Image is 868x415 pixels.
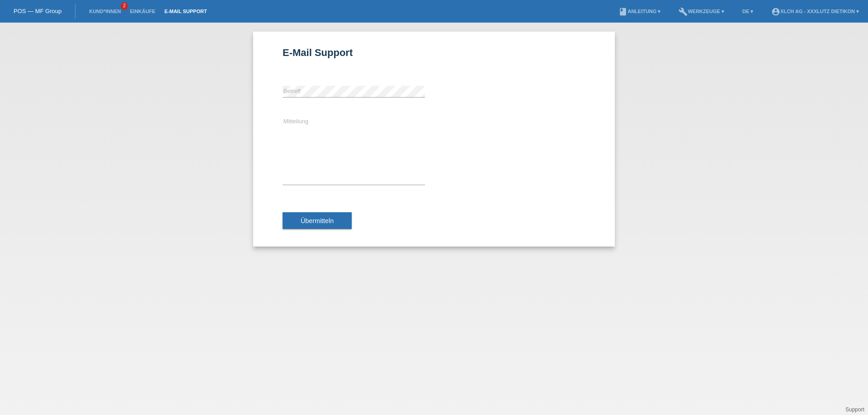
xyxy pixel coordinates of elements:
a: POS — MF Group [14,8,61,14]
i: build [679,7,688,16]
a: E-Mail Support [160,9,212,14]
span: Übermitteln [301,217,334,224]
i: book [618,7,627,16]
i: account_circle [771,7,780,16]
h1: E-Mail Support [283,47,585,58]
span: 2 [121,2,128,10]
a: account_circleXLCH AG - XXXLutz Dietikon ▾ [767,9,863,14]
a: Kund*innen [85,9,125,14]
a: buildWerkzeuge ▾ [674,9,729,14]
a: Support [845,406,864,413]
button: Übermitteln [283,212,352,229]
a: DE ▾ [738,9,758,14]
a: bookAnleitung ▾ [614,9,665,14]
a: Einkäufe [125,9,160,14]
